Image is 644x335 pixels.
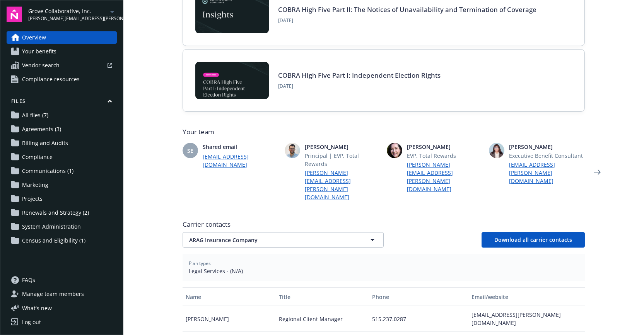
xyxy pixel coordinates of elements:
div: Email/website [471,293,582,301]
a: Next [591,166,603,178]
span: Compliance [22,151,53,163]
button: Download all carrier contacts [482,232,585,248]
span: All files (7) [22,109,48,121]
a: All files (7) [7,109,117,121]
a: [EMAIL_ADDRESS][DOMAIN_NAME] [203,152,278,169]
a: Census and Eligibility (1) [7,234,117,247]
a: COBRA High Five Part I: Independent Election Rights [278,71,441,80]
span: Executive Benefit Consultant [509,152,585,160]
div: [EMAIL_ADDRESS][PERSON_NAME][DOMAIN_NAME] [468,306,585,332]
span: Agreements (3) [22,123,61,135]
span: Shared email [203,143,278,151]
a: Marketing [7,179,117,191]
span: [PERSON_NAME][EMAIL_ADDRESS][PERSON_NAME][DOMAIN_NAME] [28,15,108,22]
div: Log out [22,316,41,328]
a: [EMAIL_ADDRESS][PERSON_NAME][DOMAIN_NAME] [509,161,585,185]
a: Renewals and Strategy (2) [7,207,117,219]
a: Communications (1) [7,165,117,177]
span: Your benefits [22,45,56,58]
a: [PERSON_NAME][EMAIL_ADDRESS][PERSON_NAME][DOMAIN_NAME] [305,169,381,201]
img: BLOG-Card Image - Compliance - COBRA High Five Pt 1 07-18-25.jpg [195,62,269,99]
div: Title [279,293,366,301]
div: [PERSON_NAME] [183,306,276,332]
span: ARAG Insurance Company [189,236,350,244]
a: Agreements (3) [7,123,117,135]
a: COBRA High Five Part II: The Notices of Unavailability and Termination of Coverage [278,5,536,14]
a: Compliance resources [7,73,117,85]
button: Title [276,287,369,306]
a: Compliance [7,151,117,163]
a: Your benefits [7,45,117,58]
span: EVP, Total Rewards [407,152,483,160]
div: Name [186,293,273,301]
button: Grove Collaborative, Inc.[PERSON_NAME][EMAIL_ADDRESS][PERSON_NAME][DOMAIN_NAME]arrowDropDown [28,7,117,22]
span: FAQs [22,274,35,286]
span: System Administration [22,220,81,233]
button: Email/website [468,287,585,306]
span: Download all carrier contacts [494,236,572,243]
img: photo [387,143,402,158]
span: Manage team members [22,288,84,300]
a: Overview [7,31,117,44]
span: SE [187,147,193,155]
div: Regional Client Manager [276,306,369,332]
button: Name [183,287,276,306]
button: What's new [7,304,64,312]
span: Billing and Audits [22,137,68,149]
a: arrowDropDown [108,7,117,16]
a: Manage team members [7,288,117,300]
span: What ' s new [22,304,52,312]
button: ARAG Insurance Company [183,232,384,248]
button: Phone [369,287,468,306]
a: Vendor search [7,59,117,72]
span: Your team [183,127,585,137]
div: Phone [372,293,465,301]
button: Files [7,98,117,108]
span: Overview [22,31,46,44]
span: Carrier contacts [183,220,585,229]
span: Principal | EVP, Total Rewards [305,152,381,168]
span: [DATE] [278,83,441,90]
div: 515.237.0287 [369,306,468,332]
a: Projects [7,193,117,205]
img: photo [285,143,300,158]
span: Grove Collaborative, Inc. [28,7,108,15]
span: Projects [22,193,43,205]
span: Marketing [22,179,48,191]
span: [PERSON_NAME] [305,143,381,151]
a: [PERSON_NAME][EMAIL_ADDRESS][PERSON_NAME][DOMAIN_NAME] [407,161,483,193]
span: Renewals and Strategy (2) [22,207,89,219]
span: [PERSON_NAME] [407,143,483,151]
img: photo [489,143,504,158]
span: [PERSON_NAME] [509,143,585,151]
a: Billing and Audits [7,137,117,149]
a: FAQs [7,274,117,286]
a: System Administration [7,220,117,233]
span: [DATE] [278,17,536,24]
span: Compliance resources [22,73,80,85]
span: Communications (1) [22,165,73,177]
img: navigator-logo.svg [7,7,22,22]
span: Legal Services - (N/A) [189,267,579,275]
span: Vendor search [22,59,60,72]
span: Plan types [189,260,579,267]
span: Census and Eligibility (1) [22,234,85,247]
